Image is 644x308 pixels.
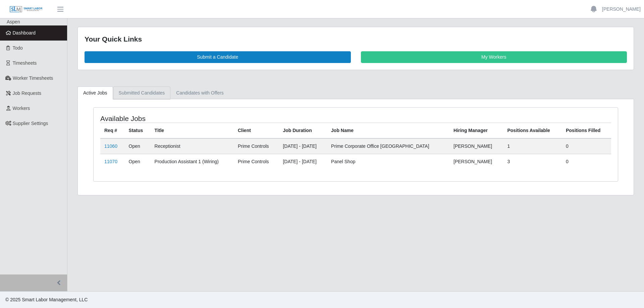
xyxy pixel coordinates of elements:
[327,154,449,169] td: Panel Shop
[327,123,449,138] th: Job Name
[13,75,53,81] span: Worker Timesheets
[5,297,88,302] span: © 2025 Smart Labor Management, LLC
[279,123,327,138] th: Job Duration
[503,123,562,138] th: Positions Available
[170,86,229,100] a: Candidates with Offers
[562,123,611,138] th: Positions Filled
[100,123,125,138] th: Req #
[503,138,562,154] td: 1
[151,123,234,138] th: Title
[85,51,351,63] a: Submit a Candidate
[449,154,503,169] td: [PERSON_NAME]
[113,86,171,100] a: Submitted Candidates
[13,106,30,111] span: Workers
[13,30,36,36] span: Dashboard
[562,138,611,154] td: 0
[503,154,562,169] td: 3
[279,154,327,169] td: [DATE] - [DATE]
[13,90,42,96] span: Job Requests
[279,138,327,154] td: [DATE] - [DATE]
[13,45,23,51] span: Todo
[562,154,611,169] td: 0
[13,121,48,126] span: Supplier Settings
[85,34,627,45] div: Your Quick Links
[151,154,234,169] td: Production Assistant 1 (Wiring)
[449,138,503,154] td: [PERSON_NAME]
[234,138,279,154] td: Prime Controls
[13,60,37,66] span: Timesheets
[602,6,641,13] a: [PERSON_NAME]
[234,154,279,169] td: Prime Controls
[125,138,151,154] td: Open
[100,114,307,123] h4: Available Jobs
[77,86,113,100] a: Active Jobs
[7,19,20,24] span: Aspen
[104,143,117,149] a: 11060
[9,6,43,13] img: SLM Logo
[104,159,117,164] a: 11070
[125,123,151,138] th: Status
[449,123,503,138] th: Hiring Manager
[125,154,151,169] td: Open
[151,138,234,154] td: Receptionist
[361,51,627,63] a: My Workers
[234,123,279,138] th: Client
[327,138,449,154] td: Prime Corporate Office [GEOGRAPHIC_DATA]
